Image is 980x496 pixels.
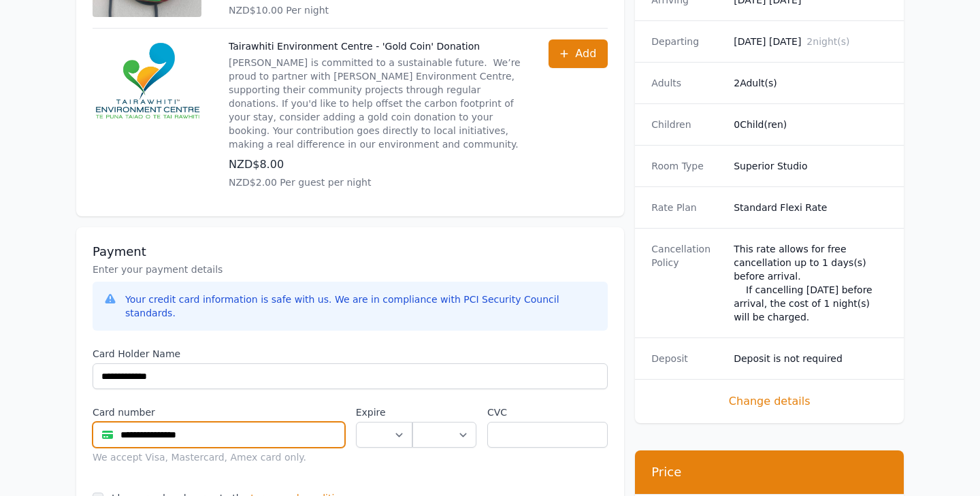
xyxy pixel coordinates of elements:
dt: Children [651,118,723,131]
label: Card number [93,406,345,419]
dd: Deposit is not required [734,352,887,365]
p: NZD$2.00 Per guest per night [229,176,521,189]
p: Enter your payment details [93,263,608,276]
dt: Adults [651,76,723,90]
span: Change details [651,393,887,410]
label: CVC [487,406,608,419]
dt: Departing [651,35,723,48]
label: Card Holder Name [93,347,608,361]
label: . [412,406,476,419]
div: We accept Visa, Mastercard, Amex card only. [93,450,345,464]
h3: Payment [93,244,608,260]
p: [PERSON_NAME] is committed to a sustainable future. We’re proud to partner with [PERSON_NAME] Env... [229,56,521,151]
dd: Standard Flexi Rate [734,201,887,214]
img: Tairawhiti Environment Centre - 'Gold Coin' Donation [93,39,201,121]
label: Expire [356,406,412,419]
button: Add [549,39,608,68]
dt: Room Type [651,159,723,173]
dt: Deposit [651,352,723,365]
p: Tairawhiti Environment Centre - 'Gold Coin' Donation [229,39,521,53]
h3: Price [651,464,887,480]
p: NZD$8.00 [229,156,521,173]
dd: 2 Adult(s) [734,76,887,90]
dt: Cancellation Policy [651,242,723,324]
dd: [DATE] [DATE] [734,35,887,48]
dd: 0 Child(ren) [734,118,887,131]
span: Add [575,46,596,62]
p: NZD$10.00 Per night [229,3,521,17]
dd: Superior Studio [734,159,887,173]
div: Your credit card information is safe with us. We are in compliance with PCI Security Council stan... [125,293,597,320]
span: 2 night(s) [806,36,849,47]
div: This rate allows for free cancellation up to 1 days(s) before arrival. If cancelling [DATE] befor... [734,242,887,324]
dt: Rate Plan [651,201,723,214]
